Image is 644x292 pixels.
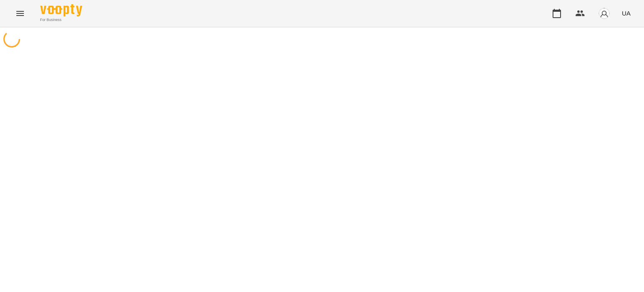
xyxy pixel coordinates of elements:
[40,17,82,23] span: For Business
[618,5,634,21] button: UA
[622,9,631,18] span: UA
[40,4,82,16] img: Voopty Logo
[10,3,30,24] button: Menu
[598,8,610,19] img: avatar_s.png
